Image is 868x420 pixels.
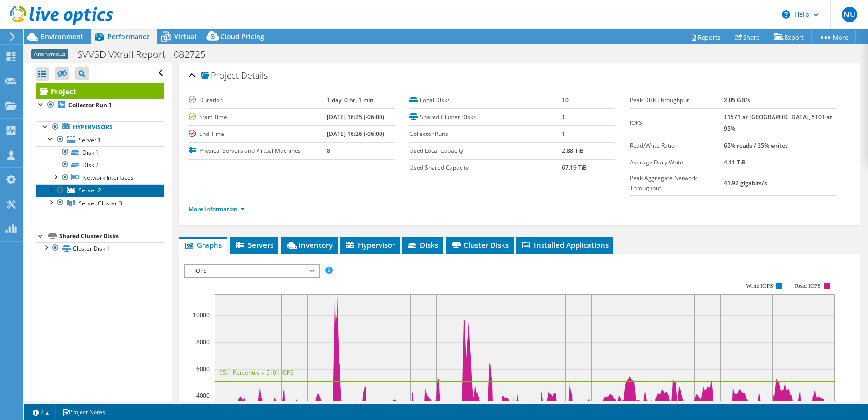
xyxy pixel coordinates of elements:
[36,99,164,111] a: Collector Run 1
[193,311,210,319] text: 10000
[189,112,327,122] label: Start Time
[36,121,164,134] a: Hypervisors
[409,163,562,173] label: Used Shared Capacity
[562,163,587,172] b: 67.19 TiB
[241,69,268,81] span: Details
[36,197,164,209] a: Server Cluster 3
[189,146,327,156] label: Physical Servers and Virtual Machines
[184,240,222,250] span: Graphs
[728,29,767,44] a: Share
[79,199,122,207] span: Server Cluster 3
[682,29,728,44] a: Reports
[196,338,210,346] text: 8000
[196,392,210,400] text: 4000
[521,240,609,250] span: Installed Applications
[450,240,509,250] span: Cluster Disks
[36,242,164,255] a: Cluster Disk 1
[630,95,724,105] label: Peak Disk Throughput
[562,96,569,104] b: 10
[201,71,239,81] span: Project
[842,7,857,22] span: NU
[345,240,395,250] span: Hypervisor
[630,158,724,167] label: Average Daily Write
[746,283,773,289] text: Write IOPS
[562,147,583,155] b: 2.88 TiB
[36,83,164,99] a: Project
[189,205,245,213] a: More Information
[795,283,821,289] text: Read IOPS
[407,240,438,250] span: Disks
[36,159,164,171] a: Disk 2
[327,130,384,138] b: [DATE] 16:26 (-06:00)
[327,147,330,155] b: 8
[31,49,68,59] span: Anonymous
[562,113,565,121] b: 1
[36,172,164,184] a: Network Interfaces
[190,265,313,277] span: IOPS
[285,240,333,250] span: Inventory
[36,184,164,197] a: Server 2
[327,113,384,121] b: [DATE] 16:25 (-06:00)
[811,29,856,44] a: More
[68,101,112,109] b: Collector Run 1
[409,95,562,105] label: Local Disks
[409,146,562,156] label: Used Local Capacity
[630,174,724,193] label: Peak Aggregate Network Throughput
[409,129,562,139] label: Collector Runs
[220,32,264,41] span: Cloud Pricing
[189,129,327,139] label: End Time
[724,179,767,187] b: 41.92 gigabits/s
[562,130,565,138] b: 1
[630,141,724,150] label: Read/Write Ratio
[724,141,788,149] b: 65% reads / 35% writes
[327,96,374,104] b: 1 day, 0 hr, 1 min
[59,230,164,242] div: Shared Cluster Disks
[79,136,101,144] span: Server 1
[174,32,196,41] span: Virtual
[26,406,56,418] a: 2
[767,29,812,44] a: Export
[782,10,790,19] svg: \n
[409,112,562,122] label: Shared Cluster Disks
[235,240,273,250] span: Servers
[219,368,294,377] text: 95th Percentile = 5101 IOPS
[630,118,724,128] label: IOPS
[73,49,220,60] h1: SVVSD VXrail Report - 082725
[196,365,210,373] text: 6000
[724,158,746,166] b: 4.11 TiB
[55,406,112,418] a: Project Notes
[79,186,101,194] span: Server 2
[108,32,150,41] span: Performance
[36,134,164,146] a: Server 1
[724,96,750,104] b: 2.05 GB/s
[36,146,164,159] a: Disk 1
[724,113,832,133] b: 11571 at [GEOGRAPHIC_DATA], 5101 at 95%
[189,95,327,105] label: Duration
[41,32,83,41] span: Environment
